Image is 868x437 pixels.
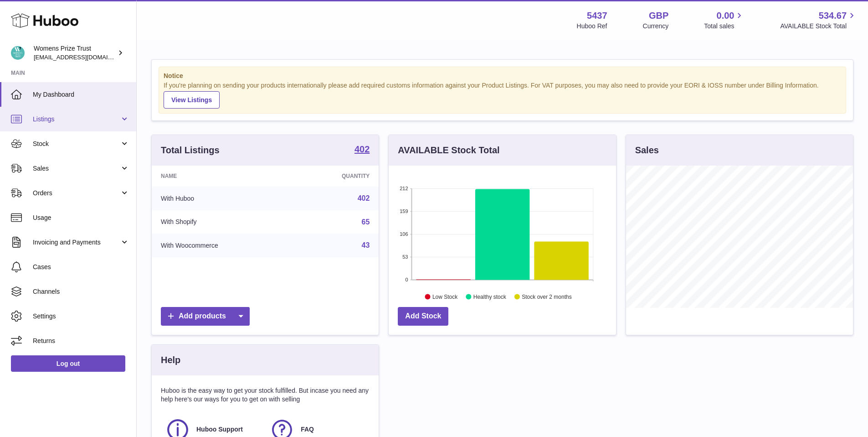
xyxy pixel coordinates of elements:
[33,115,120,124] span: Listings
[152,210,293,234] td: With Shopify
[362,241,370,249] a: 43
[33,189,120,198] span: Orders
[152,234,293,257] td: With Woocommerce
[398,307,448,326] a: Add Stock
[161,354,180,366] h3: Help
[164,91,220,109] a: View Listings
[362,218,370,226] a: 65
[33,287,129,296] span: Channels
[704,10,745,31] a: 0.00 Total sales
[161,386,370,404] p: Huboo is the easy way to get your stock fulfilled. But incase you need any help here's our ways f...
[819,10,847,22] span: 534.67
[635,144,659,156] h3: Sales
[152,166,293,187] th: Name
[152,187,293,210] td: With Huboo
[33,312,129,321] span: Settings
[400,186,408,191] text: 212
[406,277,408,282] text: 0
[643,22,669,31] div: Currency
[403,254,408,260] text: 53
[704,22,745,31] span: Total sales
[33,164,120,173] span: Sales
[354,145,370,156] a: 402
[33,140,120,148] span: Stock
[161,307,250,326] a: Add products
[161,144,220,156] h3: Total Listings
[11,46,25,60] img: info@womensprizeforfiction.co.uk
[522,293,572,300] text: Stock over 2 months
[400,208,408,214] text: 159
[577,22,607,31] div: Huboo Ref
[34,53,134,61] span: [EMAIL_ADDRESS][DOMAIN_NAME]
[354,145,370,154] strong: 402
[11,355,125,372] a: Log out
[649,10,668,22] strong: GBP
[33,238,120,247] span: Invoicing and Payments
[432,293,458,300] text: Low Stock
[33,213,129,222] span: Usage
[33,90,129,99] span: My Dashboard
[34,44,116,62] div: Womens Prize Trust
[358,194,370,202] a: 402
[293,166,379,187] th: Quantity
[33,337,129,345] span: Returns
[164,81,841,109] div: If you're planning on sending your products internationally please add required customs informati...
[780,22,857,31] span: AVAILABLE Stock Total
[301,425,314,434] span: FAQ
[164,72,841,80] strong: Notice
[398,144,499,156] h3: AVAILABLE Stock Total
[717,10,734,22] span: 0.00
[33,263,129,271] span: Cases
[400,231,408,237] text: 106
[196,425,243,434] span: Huboo Support
[780,10,857,31] a: 534.67 AVAILABLE Stock Total
[473,293,507,300] text: Healthy stock
[587,10,607,22] strong: 5437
